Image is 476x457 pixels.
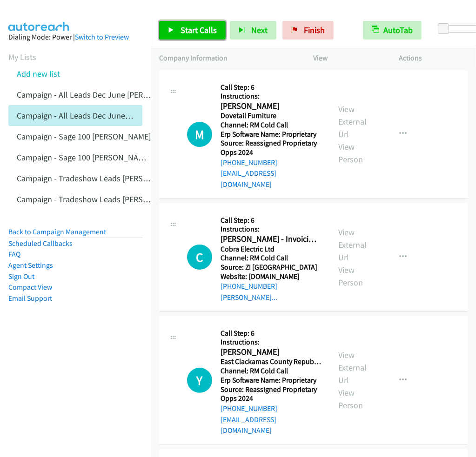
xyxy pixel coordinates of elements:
a: Start Calls [159,21,226,40]
a: [EMAIL_ADDRESS][DOMAIN_NAME] [221,415,276,435]
h5: Erp Software Name: Proprietary [221,376,322,385]
h5: Source: ZI [GEOGRAPHIC_DATA] [221,263,318,272]
a: FAQ [8,250,20,258]
a: Campaign - Tradeshow Leads [PERSON_NAME] Cloned [17,194,208,205]
p: View [314,53,382,64]
a: My Lists [8,52,36,62]
div: The call is yet to be attempted [187,245,212,270]
h5: Call Step: 6 [221,83,322,92]
a: Campaign - All Leads Dec June [PERSON_NAME] [17,89,186,100]
a: Back to Campaign Management [8,227,106,236]
h5: East Clackamas County Republican Women [221,357,322,366]
a: Scheduled Callbacks [8,239,73,248]
a: View External Url [339,350,367,385]
a: [PHONE_NUMBER] [221,158,277,167]
h5: Source: Reassigned Proprietary Opps 2024 [221,139,322,157]
div: Dialing Mode: Power | [8,32,142,43]
h5: Call Step: 6 [221,329,322,338]
a: Agent Settings [8,261,53,270]
h1: M [187,122,212,147]
h5: Cobra Electric Ltd [221,245,318,254]
h5: Call Step: 6 [221,216,318,225]
a: View Person [339,265,363,288]
h5: Instructions: [221,338,322,347]
a: View Person [339,387,363,411]
h5: Channel: RM Cold Call [221,120,322,130]
a: View External Url [339,104,367,139]
div: The call is yet to be attempted [187,122,212,147]
p: Company Information [159,53,297,64]
span: Finish [304,25,325,35]
div: The call is yet to be attempted [187,368,212,393]
a: [PHONE_NUMBER] [221,282,277,291]
button: AutoTab [363,21,422,40]
h5: Channel: RM Cold Call [221,253,318,263]
h5: Instructions: [221,92,322,101]
a: Campaign - All Leads Dec June [PERSON_NAME] Cloned [17,110,213,121]
h5: Instructions: [221,225,318,234]
a: Switch to Preview [75,33,129,41]
h2: [PERSON_NAME] [221,101,318,112]
h5: Erp Software Name: Proprietary [221,130,322,139]
a: View External Url [339,227,367,263]
button: Next [230,21,276,40]
a: [PERSON_NAME]... [221,293,277,302]
h5: Dovetail Furniture [221,111,322,120]
a: Finish [282,21,334,40]
a: Campaign - Sage 100 [PERSON_NAME] Cloned [17,152,178,163]
span: Next [251,25,268,35]
a: [PHONE_NUMBER] [221,404,277,413]
a: Add new list [17,68,60,79]
h5: Source: Reassigned Proprietary Opps 2024 [221,385,322,403]
a: View Person [339,141,363,165]
h1: C [187,245,212,270]
h5: Channel: RM Cold Call [221,366,322,376]
h1: Y [187,368,212,393]
a: Sign Out [8,272,34,281]
a: Campaign - Sage 100 [PERSON_NAME] [17,131,151,142]
p: Actions [399,53,468,64]
span: Start Calls [181,25,217,35]
h2: [PERSON_NAME] - Invoicing & Billing Clerk [221,234,318,245]
a: Campaign - Tradeshow Leads [PERSON_NAME] [17,173,181,184]
a: Email Support [8,294,52,303]
h5: Website: [DOMAIN_NAME] [221,272,318,281]
h2: [PERSON_NAME] [221,347,318,358]
a: Compact View [8,283,52,291]
a: [EMAIL_ADDRESS][DOMAIN_NAME] [221,169,276,189]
